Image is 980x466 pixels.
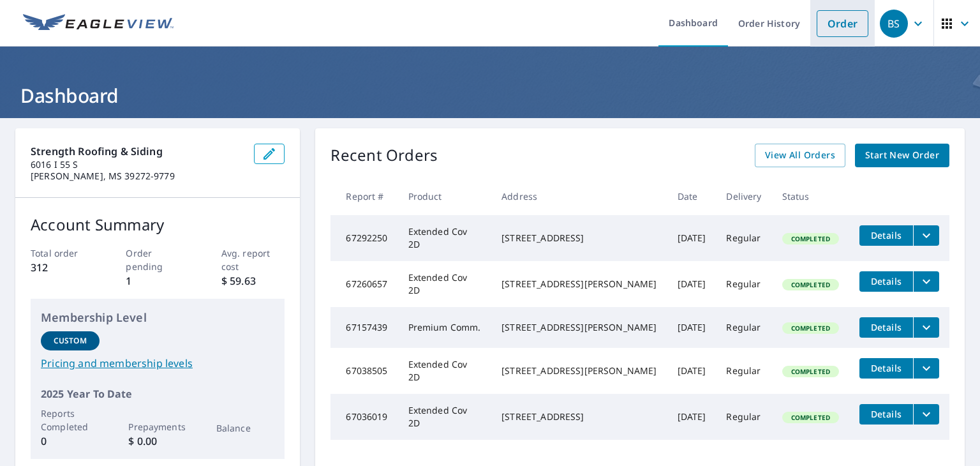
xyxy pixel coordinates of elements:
td: Premium Comm. [398,307,492,348]
td: Regular [716,261,771,307]
td: Regular [716,307,771,348]
p: Custom [54,335,87,347]
td: 67292250 [330,215,397,261]
td: [DATE] [667,261,716,307]
p: $ 59.63 [221,273,285,289]
th: Delivery [716,177,771,215]
td: 67038505 [330,348,397,394]
h1: Dashboard [15,82,965,109]
button: filesDropdownBtn-67038505 [913,358,939,379]
td: 67157439 [330,307,397,348]
span: Details [867,408,905,420]
button: filesDropdownBtn-67260657 [913,271,939,292]
span: Details [867,275,905,287]
span: Details [867,229,905,241]
div: BS [880,10,908,38]
p: Recent Orders [330,144,438,167]
button: detailsBtn-67292250 [859,225,913,246]
button: detailsBtn-67260657 [859,271,913,292]
p: 0 [41,433,100,449]
td: [DATE] [667,307,716,348]
th: Date [667,177,716,215]
td: Regular [716,394,771,440]
span: Details [867,362,905,374]
div: [STREET_ADDRESS][PERSON_NAME] [501,365,657,377]
td: [DATE] [667,215,716,261]
img: EV Logo [23,14,174,33]
div: [STREET_ADDRESS][PERSON_NAME] [501,321,657,334]
button: filesDropdownBtn-67036019 [913,404,939,425]
p: Total order [31,246,94,260]
button: filesDropdownBtn-67157439 [913,317,939,338]
td: [DATE] [667,394,716,440]
a: View All Orders [755,144,845,167]
th: Address [491,177,667,215]
th: Product [398,177,492,215]
p: 312 [31,260,94,275]
p: Account Summary [31,213,285,236]
button: filesDropdownBtn-67292250 [913,225,939,246]
p: Balance [216,421,275,435]
p: 6016 I 55 S [31,159,244,170]
div: [STREET_ADDRESS][PERSON_NAME] [501,278,657,290]
p: $ 0.00 [128,433,187,449]
th: Status [772,177,849,215]
p: 1 [126,273,189,289]
span: Start New Order [865,147,939,163]
span: View All Orders [765,147,835,163]
td: [DATE] [667,348,716,394]
p: Reports Completed [41,407,100,433]
th: Report # [330,177,397,215]
p: Order pending [126,246,189,273]
td: 67260657 [330,261,397,307]
span: Completed [783,367,838,376]
p: Avg. report cost [221,246,285,273]
a: Start New Order [855,144,949,167]
td: Extended Cov 2D [398,215,492,261]
a: Pricing and membership levels [41,356,274,371]
td: Extended Cov 2D [398,348,492,394]
span: Completed [783,234,838,243]
a: Order [817,10,868,37]
span: Completed [783,280,838,289]
td: 67036019 [330,394,397,440]
td: Regular [716,215,771,261]
span: Details [867,321,905,333]
div: [STREET_ADDRESS] [501,410,657,423]
td: Extended Cov 2D [398,394,492,440]
p: [PERSON_NAME], MS 39272-9779 [31,170,244,182]
p: Membership Level [41,309,274,326]
td: Regular [716,348,771,394]
div: [STREET_ADDRESS] [501,232,657,244]
p: Prepayments [128,420,187,433]
button: detailsBtn-67036019 [859,404,913,425]
button: detailsBtn-67157439 [859,317,913,338]
button: detailsBtn-67038505 [859,358,913,379]
span: Completed [783,324,838,333]
td: Extended Cov 2D [398,261,492,307]
p: Strength Roofing & Siding [31,144,244,159]
p: 2025 Year To Date [41,386,274,402]
span: Completed [783,413,838,422]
